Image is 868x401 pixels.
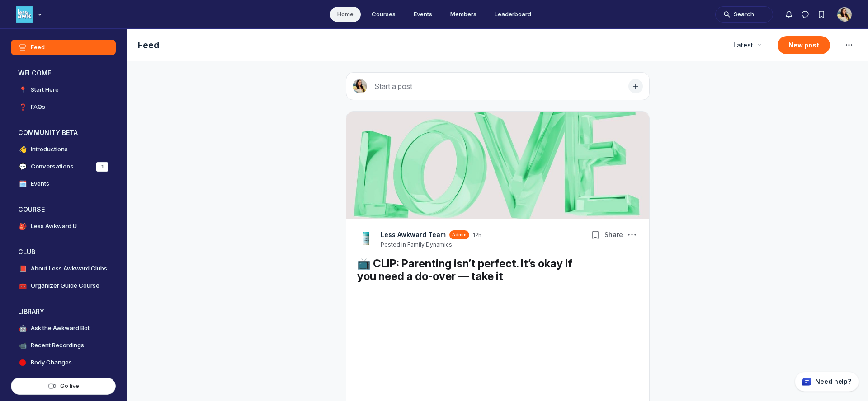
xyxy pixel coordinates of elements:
[18,247,35,256] h3: CLUB
[357,257,572,283] a: 📺 CLIP: Parenting isn’t perfect. It’s okay if you need a do-over — take it
[346,72,650,100] button: Start a post
[16,6,33,23] img: Less Awkward Hub logo
[11,378,116,395] button: Go live
[18,162,27,171] span: 💬
[11,40,116,55] a: Feed
[778,36,830,54] button: New post
[11,219,116,234] a: 🎒Less Awkward U
[381,230,446,239] a: View Less Awkward Team profile
[452,232,467,238] span: Admin
[96,162,108,172] div: 1
[18,324,27,333] span: 🤖
[18,103,27,112] span: ❓
[31,85,59,94] h4: Start Here
[16,5,44,23] button: Less Awkward Hub logo
[603,228,625,241] button: Share
[330,7,361,22] a: Home
[797,6,813,23] button: Direct messages
[844,40,854,51] svg: Feed settings
[11,261,116,276] a: 📕About Less Awkward Clubs
[18,222,27,231] span: 🎒
[374,82,412,91] span: Start a post
[11,99,116,115] a: ❓FAQs
[31,162,74,171] h4: Conversations
[19,382,108,390] div: Go live
[781,6,797,23] button: Notifications
[11,202,116,217] button: COURSECollapse space
[11,355,116,370] a: Body Changes
[31,324,90,333] h4: Ask the Awkward Bot
[841,37,857,53] button: Feed settings
[11,66,116,80] button: WELCOMECollapse space
[18,341,27,350] span: 📹
[11,304,116,319] button: LIBRARYCollapse space
[381,230,481,248] button: View Less Awkward Team profileAdmin12hPosted in Family Dynamics
[11,245,116,259] button: CLUBCollapse space
[346,112,649,219] img: post cover image
[487,7,538,22] a: Leaderboard
[18,128,78,137] h3: COMMUNITY BETA
[31,341,84,350] h4: Recent Recordings
[18,307,44,316] h3: LIBRARY
[31,179,49,188] h4: Events
[11,82,116,98] a: 📍Start Here
[31,222,77,231] h4: Less Awkward U
[473,232,481,239] a: 12h
[31,103,45,112] h4: FAQs
[11,321,116,336] a: 🤖Ask the Awkward Bot
[626,228,638,241] button: Post actions
[815,377,851,386] p: Need help?
[11,176,116,191] a: 🗓️Events
[18,85,27,94] span: 📍
[138,39,721,51] h1: Feed
[18,281,27,290] span: 🧰
[589,228,602,241] button: Bookmarks
[31,358,72,367] h4: Body Changes
[11,278,116,294] a: 🧰Organizer Guide Course
[31,264,107,273] h4: About Less Awkward Clubs
[18,205,45,214] h3: COURSE
[18,69,51,78] h3: WELCOME
[837,7,852,22] button: User menu options
[604,230,623,239] span: Share
[18,264,27,273] span: 📕
[813,6,830,23] button: Bookmarks
[127,29,868,61] header: Page Header
[18,145,27,154] span: 👋
[31,145,68,154] h4: Introductions
[11,338,116,353] a: 📹Recent Recordings
[728,37,767,53] button: Latest
[11,142,116,157] a: 👋Introductions
[31,281,99,290] h4: Organizer Guide Course
[364,7,403,22] a: Courses
[357,230,375,248] a: View Less Awkward Team profile
[795,372,859,392] button: Circle support widget
[733,41,753,50] span: Latest
[11,126,116,140] button: COMMUNITY BETACollapse space
[11,159,116,174] a: 💬Conversations1
[31,43,45,52] h4: Feed
[443,7,484,22] a: Members
[406,7,439,22] a: Events
[18,179,27,188] span: 🗓️
[381,241,452,248] button: Posted in Family Dynamics
[715,6,773,23] button: Search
